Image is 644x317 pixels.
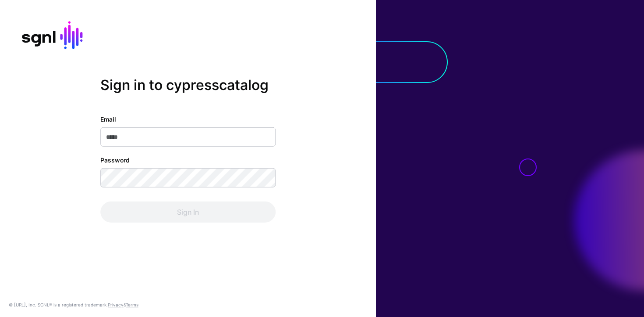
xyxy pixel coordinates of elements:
[100,115,116,124] label: Email
[100,155,130,165] label: Password
[108,302,124,307] a: Privacy
[9,301,138,308] div: © [URL], Inc. SGNL® is a registered trademark. &
[100,77,276,94] h2: Sign in to cypresscatalog
[126,302,138,307] a: Terms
